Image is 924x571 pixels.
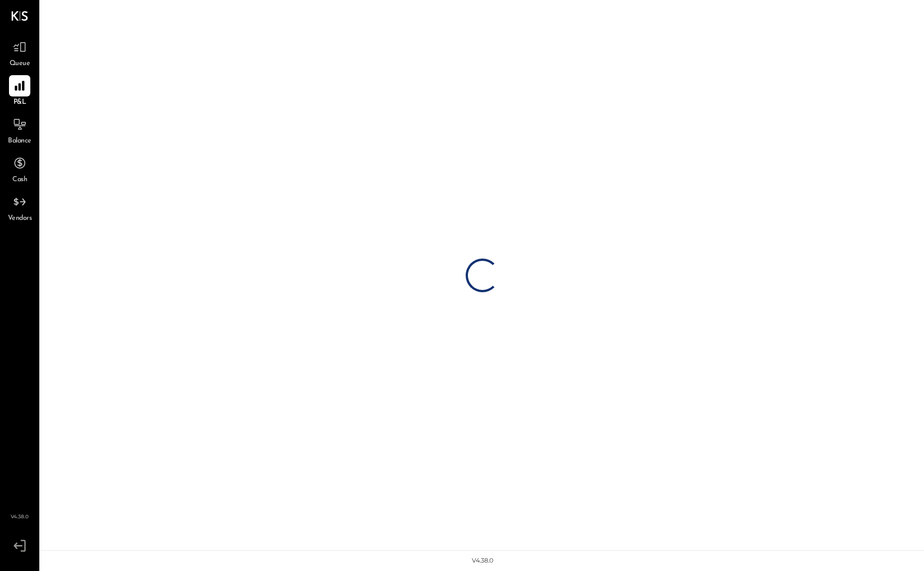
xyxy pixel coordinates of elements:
[10,59,30,69] span: Queue
[1,153,39,185] a: Cash
[1,75,39,108] a: P&L
[472,556,493,565] div: v 4.38.0
[8,136,31,146] span: Balance
[1,191,39,224] a: Vendors
[12,175,27,185] span: Cash
[1,114,39,146] a: Balance
[8,214,32,224] span: Vendors
[1,36,39,69] a: Queue
[13,98,26,108] span: P&L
